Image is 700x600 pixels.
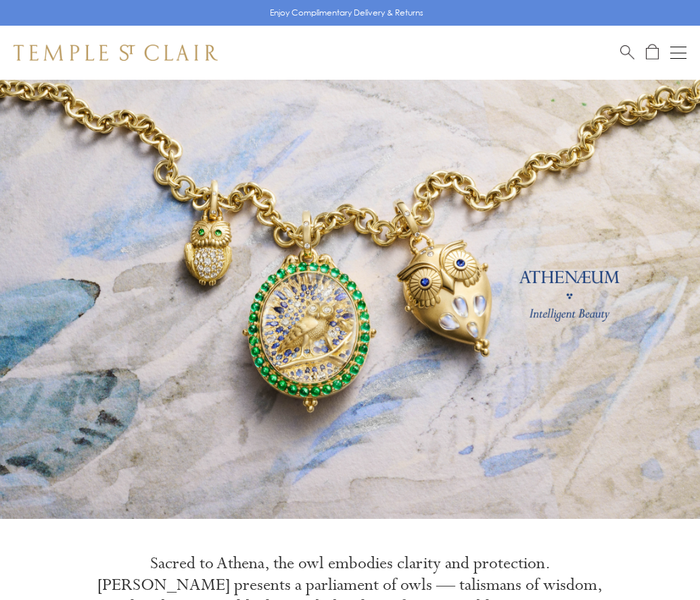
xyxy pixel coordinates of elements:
p: Enjoy Complimentary Delivery & Returns [270,6,423,20]
button: Open navigation [670,45,686,61]
a: Open Shopping Bag [646,44,659,61]
img: Temple St. Clair [14,45,218,61]
a: Search [620,44,634,61]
